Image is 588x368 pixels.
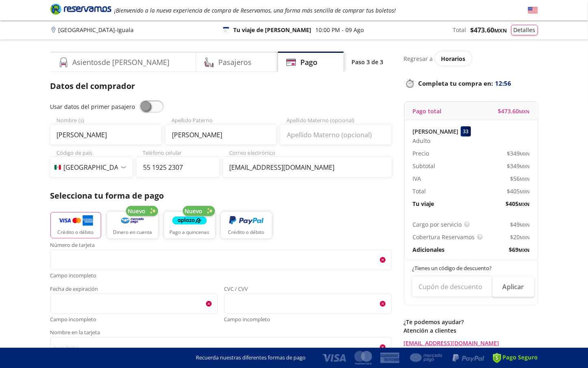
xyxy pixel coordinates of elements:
p: Total [413,187,426,195]
span: $ 56 [510,174,530,183]
span: Campo incompleto [50,272,392,280]
i: Brand Logo [50,3,111,15]
span: $ 473.60 [471,25,507,35]
span: $ 49 [510,220,530,229]
button: Dinero en cuenta [107,212,158,238]
button: Detalles [511,25,538,35]
span: Nuevo [185,207,203,215]
p: Subtotal [413,162,436,170]
p: Pago a quincenas [169,229,209,236]
p: Pago total [413,107,442,115]
div: 33 [461,126,471,136]
p: Datos del comprador [50,80,392,92]
p: Atención a clientes [404,326,538,335]
p: ¿Tienes un código de descuento? [412,264,530,273]
h4: Asientos de [PERSON_NAME] [73,57,170,68]
small: MXN [520,163,530,169]
p: ¿Te podemos ayudar? [404,318,538,326]
span: Fecha de expiración [50,286,218,294]
span: Usar datos del primer pasajero [50,103,135,110]
span: $ 349 [507,162,530,170]
p: Adicionales [413,245,445,254]
span: Nombre en la tarjeta [50,330,392,337]
p: Paso 3 de 3 [352,58,384,66]
p: Precio [413,149,430,158]
small: MXN [519,201,530,207]
span: $ 349 [507,149,530,158]
img: field_error [206,301,212,307]
span: 12:56 [495,79,512,88]
button: English [528,5,538,15]
iframe: Iframe de la fecha de caducidad de la tarjeta asegurada [54,296,214,312]
p: Recuerda nuestras diferentes formas de pago [196,354,306,362]
small: MXN [520,151,530,157]
input: Correo electrónico [223,157,392,178]
h4: Pago [300,57,317,68]
p: Selecciona tu forma de pago [50,190,392,202]
img: field_error [380,301,386,307]
input: Apellido Materno (opcional) [280,125,391,145]
small: MXN [519,108,530,115]
span: Campo incompleto [50,316,218,324]
p: Cargo por servicio [413,220,462,229]
button: Aplicar [493,277,534,297]
span: $ 69 [509,245,530,254]
em: ¡Bienvenido a la nueva experiencia de compra de Reservamos, una forma más sencilla de comprar tus... [115,6,396,14]
iframe: Iframe del código de seguridad de la tarjeta asegurada [228,296,388,312]
small: MXN [495,27,507,34]
small: MXN [519,247,530,253]
input: Nombre en la tarjetafield_errorNombre del titular de tarjeta no válido [50,337,392,357]
small: MXN [520,234,530,240]
p: Tu viaje de [PERSON_NAME] [233,26,311,34]
p: Total [453,26,466,34]
p: IVA [413,174,421,183]
p: Tu viaje [413,199,434,208]
span: Campo incompleto [224,316,392,324]
button: Crédito o débito [221,212,272,238]
input: Cupón de descuento [412,277,493,297]
h4: Pasajeros [218,57,252,68]
span: $ 473.60 [498,107,530,115]
p: [PERSON_NAME] [413,127,459,136]
span: Horarios [441,55,466,63]
small: MXN [520,222,530,228]
span: Adulto [413,136,431,145]
img: field_error [380,257,386,263]
p: Cobertura Reservamos [413,233,475,241]
small: MXN [520,188,530,195]
p: Crédito o débito [58,229,94,236]
span: Número de tarjeta [50,242,392,250]
span: $ 405 [506,199,530,208]
p: [GEOGRAPHIC_DATA] - Iguala [59,26,134,34]
span: CVC / CVV [224,286,392,294]
img: field_error [380,344,386,351]
iframe: Iframe del número de tarjeta asegurada [54,252,388,268]
p: Dinero en cuenta [113,229,152,236]
a: [EMAIL_ADDRESS][DOMAIN_NAME] [404,339,538,347]
p: Crédito o débito [228,229,265,236]
small: MXN [520,176,530,182]
button: Crédito o débito [50,212,101,238]
p: 10:00 PM - 09 Ago [315,26,364,34]
span: $ 20 [510,233,530,241]
div: Regresar a ver horarios [404,52,538,65]
input: Nombre (s) [50,125,161,145]
a: Brand Logo [50,3,111,17]
input: Apellido Paterno [165,125,276,145]
img: MX [54,165,61,170]
p: Completa tu compra en : [404,78,538,89]
span: $ 405 [507,187,530,195]
input: Teléfono celular [137,157,219,178]
span: Nuevo [128,207,146,215]
button: Pago a quincenas [164,212,215,238]
p: Regresar a [404,54,433,63]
